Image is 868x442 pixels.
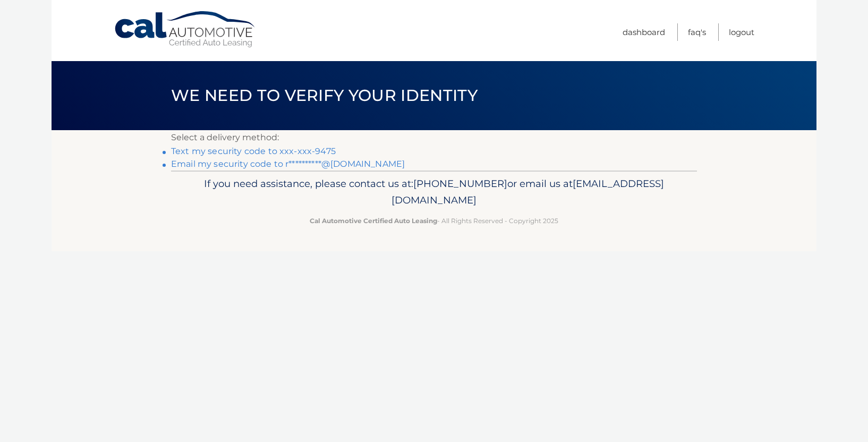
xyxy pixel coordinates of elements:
a: FAQ's [688,23,706,41]
a: Dashboard [623,23,665,41]
a: Cal Automotive [114,11,257,48]
p: - All Rights Reserved - Copyright 2025 [178,215,690,226]
a: Email my security code to r**********@[DOMAIN_NAME] [171,159,405,169]
p: Select a delivery method: [171,130,697,145]
a: Logout [729,23,754,41]
strong: Cal Automotive Certified Auto Leasing [310,217,437,225]
a: Text my security code to xxx-xxx-9475 [171,146,336,156]
span: [PHONE_NUMBER] [413,177,507,190]
span: We need to verify your identity [171,86,478,105]
p: If you need assistance, please contact us at: or email us at [178,175,690,209]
